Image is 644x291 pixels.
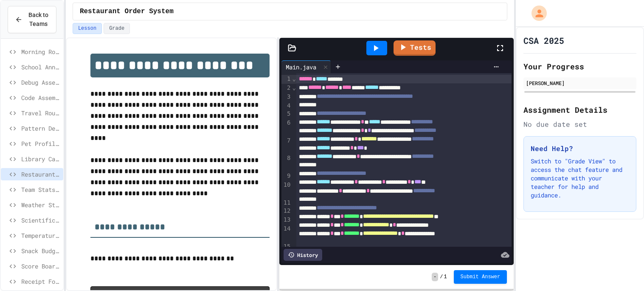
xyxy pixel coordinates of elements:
span: Team Stats Calculator [21,185,60,194]
button: Lesson [73,23,102,34]
h2: Your Progress [523,60,636,72]
div: 3 [281,93,292,102]
div: 6 [281,119,292,137]
span: Weather Station Debugger [21,200,60,209]
div: 11 [281,199,292,207]
div: History [284,249,322,261]
span: Library Card Creator [21,154,60,163]
span: Scientific Calculator [21,216,60,225]
h1: CSA 2025 [523,34,564,46]
div: 4 [281,102,292,110]
span: Morning Routine Fix [21,47,60,56]
span: Receipt Formatter [21,277,60,286]
div: No due date set [523,119,636,129]
p: Switch to "Grade View" to access the chat feature and communicate with your teacher for help and ... [531,157,629,200]
span: Fold line [292,75,296,82]
h3: Need Help? [531,143,629,154]
div: Main.java [281,63,321,71]
div: My Account [523,3,549,23]
button: Back to Teams [8,6,56,33]
span: Pet Profile Fix [21,139,60,148]
div: 5 [281,110,292,119]
span: Pattern Detective [21,124,60,133]
span: Restaurant Order System [80,6,174,17]
iframe: chat widget [608,257,636,282]
div: 15 [281,242,292,251]
span: Score Board Fixer [21,262,60,271]
div: 1 [281,75,292,84]
span: Fold line [292,84,296,91]
div: 9 [281,172,292,181]
span: School Announcements [21,63,60,71]
div: [PERSON_NAME] [526,79,634,87]
span: Back to Teams [28,11,49,29]
div: 10 [281,181,292,199]
div: 12 [281,207,292,216]
iframe: chat widget [574,220,636,256]
span: Debug Assembly [21,78,60,87]
span: Restaurant Order System [21,170,60,179]
span: Submit Answer [461,274,501,280]
a: Tests [394,40,436,56]
div: Main.java [281,60,331,73]
button: Submit Answer [454,270,507,284]
div: 14 [281,225,292,242]
span: Travel Route Debugger [21,108,60,117]
div: 13 [281,216,292,225]
span: Temperature Display Fix [21,231,60,240]
span: / [440,274,443,280]
span: Snack Budget Tracker [21,246,60,255]
span: Code Assembly Challenge [21,93,60,102]
button: Grade [104,23,130,34]
div: 8 [281,154,292,172]
span: 1 [444,274,447,280]
div: 2 [281,84,292,93]
span: - [432,273,438,281]
div: 7 [281,137,292,154]
h2: Assignment Details [523,104,636,116]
